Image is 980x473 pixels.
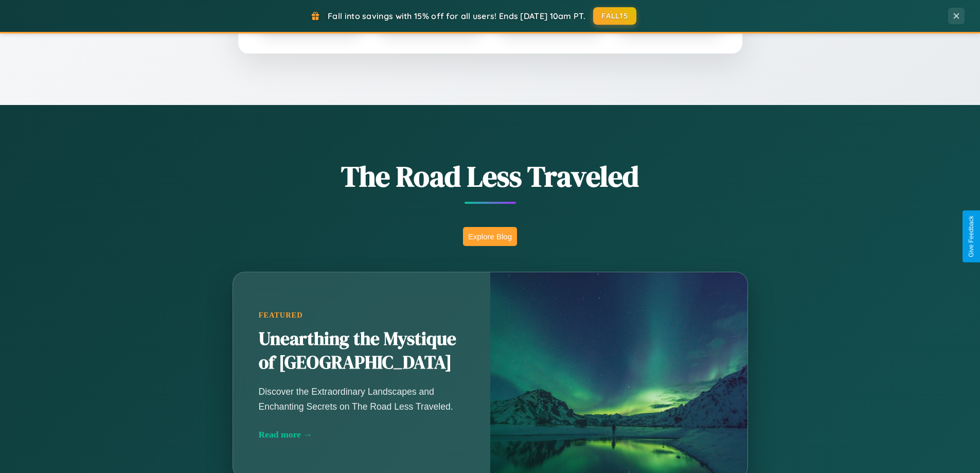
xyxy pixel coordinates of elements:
div: Give Feedback [968,216,975,257]
div: Read more → [259,429,465,440]
p: Discover the Extraordinary Landscapes and Enchanting Secrets on The Road Less Traveled. [259,384,465,413]
h1: The Road Less Traveled [182,156,799,196]
button: FALL15 [593,7,636,25]
button: Explore Blog [463,227,517,246]
div: Featured [259,311,465,320]
span: Fall into savings with 15% off for all users! Ends [DATE] 10am PT. [328,11,585,21]
h2: Unearthing the Mystique of [GEOGRAPHIC_DATA] [259,327,465,375]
